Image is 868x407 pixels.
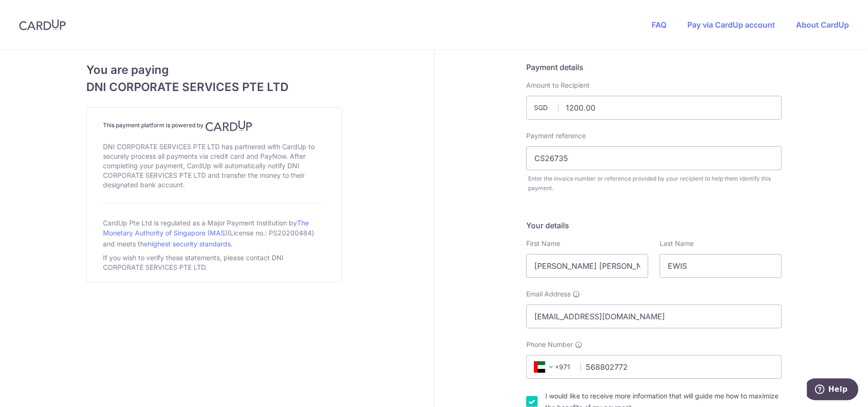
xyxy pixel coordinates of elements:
[534,361,557,373] span: +971
[526,96,782,120] input: Payment amount
[205,120,252,132] img: CardUp
[528,174,782,193] div: Enter the invoice number or reference provided by your recipient to help them identify this payment.
[86,79,342,96] span: DNI CORPORATE SERVICES PTE LTD
[103,120,325,132] h4: This payment platform is powered by
[526,340,573,349] span: Phone Number
[86,61,342,79] span: You are paying
[526,254,648,278] input: First name
[103,215,325,251] div: CardUp Pte Ltd is regulated as a Major Payment Institution by (License no.: PS20200484) and meets...
[148,240,231,248] a: highest security standards
[660,254,782,278] input: Last name
[687,20,775,30] a: Pay via CardUp account
[652,20,666,30] a: FAQ
[526,289,571,299] span: Email Address
[807,378,858,402] iframe: Opens a widget where you can find more information
[526,131,586,141] label: Payment reference
[534,103,559,112] span: SGD
[526,220,782,231] h5: Your details
[526,81,590,90] label: Amount to Recipient
[103,140,325,192] div: DNI CORPORATE SERVICES PTE LTD has partnered with CardUp to securely process all payments via cre...
[660,239,694,248] label: Last Name
[526,239,560,248] label: First Name
[526,61,782,73] h5: Payment details
[526,305,782,328] input: Email address
[531,361,574,373] span: +971
[796,20,849,30] a: About CardUp
[19,19,66,31] img: CardUp
[103,251,325,274] div: If you wish to verify these statements, please contact DNI CORPORATE SERVICES PTE LTD.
